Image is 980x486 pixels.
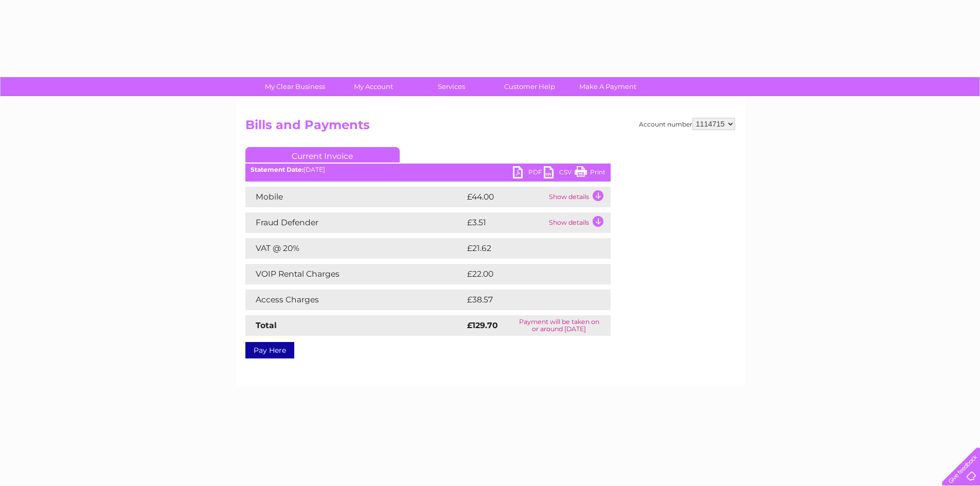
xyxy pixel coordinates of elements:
a: Make A Payment [565,77,650,96]
td: Access Charges [245,290,465,310]
a: PDF [513,166,544,181]
a: Current Invoice [245,147,400,163]
b: Statement Date: [251,166,304,173]
strong: £129.70 [467,320,498,330]
td: £38.57 [465,290,590,310]
h2: Bills and Payments [245,118,735,137]
td: VOIP Rental Charges [245,264,465,284]
a: Pay Here [245,342,294,358]
td: VAT @ 20% [245,238,465,259]
td: Show details [546,187,611,207]
td: £3.51 [465,212,546,233]
a: Print [575,166,605,181]
div: [DATE] [245,166,611,173]
a: Services [409,77,494,96]
td: Mobile [245,187,465,207]
td: £22.00 [465,264,590,284]
a: CSV [544,166,575,181]
strong: Total [256,320,277,330]
a: Customer Help [487,77,572,96]
div: Account number [639,118,735,130]
td: Payment will be taken on or around [DATE] [508,315,611,336]
td: £21.62 [465,238,589,259]
td: Fraud Defender [245,212,465,233]
a: My Account [331,77,416,96]
td: £44.00 [465,187,546,207]
td: Show details [546,212,611,233]
a: My Clear Business [253,77,337,96]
